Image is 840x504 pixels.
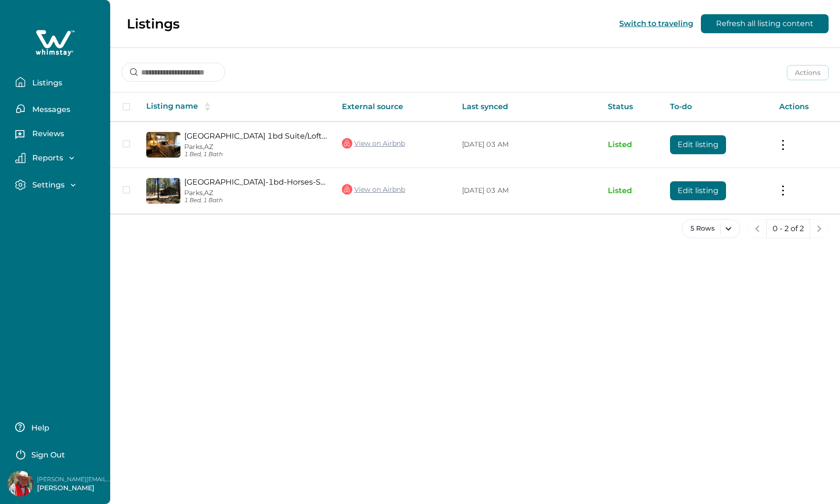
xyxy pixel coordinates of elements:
th: External source [334,93,454,121]
button: 0 - 2 of 2 [766,219,810,238]
button: Reports [15,153,103,163]
button: Reviews [15,126,103,145]
p: [PERSON_NAME][EMAIL_ADDRESS][DOMAIN_NAME] [37,475,113,484]
a: [GEOGRAPHIC_DATA] 1bd Suite/Loft-Riding-Shooting-DogsOK [184,131,327,140]
img: propertyImage_Grand Canyon 1bd Suite/Loft-Riding-Shooting-DogsOK [146,132,180,158]
p: [DATE] 03 AM [462,140,593,149]
button: Settings [15,179,103,190]
p: [PERSON_NAME] [37,484,113,493]
p: Help [28,423,49,433]
p: 0 - 2 of 2 [773,224,804,233]
p: 1 Bed, 1 Bath [184,151,327,158]
button: 5 Rows [682,219,740,238]
button: Sign Out [15,444,99,463]
p: Parks, AZ [184,189,327,197]
button: Refresh all listing content [701,14,829,33]
p: Listed [608,186,654,196]
a: [GEOGRAPHIC_DATA]-1bd-Horses-Shooting-Dogs OK! [184,177,327,187]
a: View on Airbnb [342,183,405,196]
p: Listed [608,140,654,149]
p: Listings [127,16,179,32]
button: next page [810,219,829,238]
p: Sign Out [31,450,65,460]
button: sorting [198,102,217,112]
button: Help [15,418,99,437]
button: Messages [15,99,103,118]
p: [DATE] 03 AM [462,186,593,196]
th: Listing name [139,93,334,121]
p: Reviews [29,129,64,139]
button: Edit listing [670,135,726,154]
p: Settings [29,180,65,190]
button: previous page [748,219,767,238]
button: Listings [15,73,103,92]
th: To-do [662,93,772,121]
button: Actions [787,65,829,80]
p: 1 Bed, 1 Bath [184,197,327,204]
th: Actions [772,93,840,121]
p: Messages [29,105,70,114]
p: Listings [29,78,62,88]
img: Whimstay Host [8,471,33,496]
button: Switch to traveling [619,19,693,28]
button: Edit listing [670,181,726,200]
th: Status [600,93,662,121]
p: Parks, AZ [184,143,327,151]
a: View on Airbnb [342,137,405,149]
img: propertyImage_Grand Canyon Cottage-1bd-Horses-Shooting-Dogs OK! [146,178,180,204]
p: Reports [29,153,63,163]
th: Last synced [454,93,600,121]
